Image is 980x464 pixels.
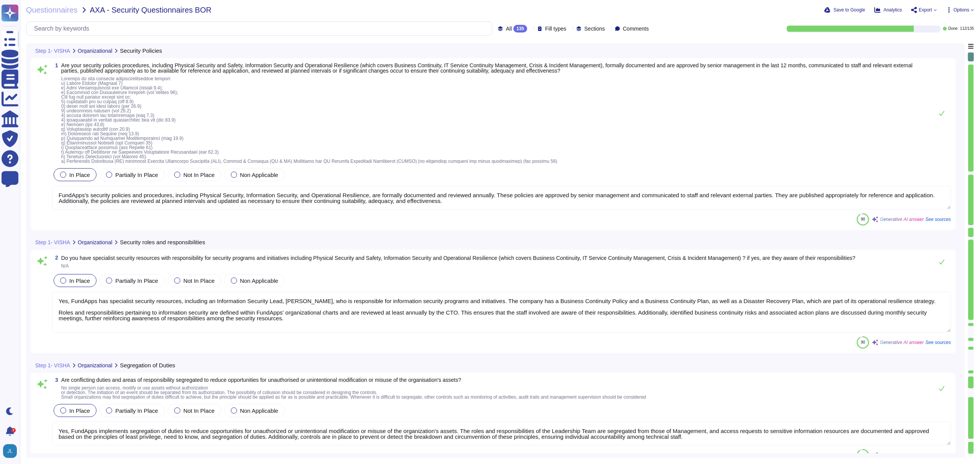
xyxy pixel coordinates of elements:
[824,7,865,13] button: Save to Google
[3,444,17,458] img: user
[880,453,924,458] span: Generative AI answer
[69,277,90,284] span: In Place
[584,26,605,31] span: Sections
[26,6,78,14] span: Questionnaires
[506,26,512,31] span: All
[880,217,924,222] span: Generative AI answer
[120,362,175,368] span: Segregation of Duties
[183,277,215,284] span: Not In Place
[115,277,158,284] span: Partially In Place
[11,428,16,433] div: 2
[954,8,969,12] span: Options
[960,27,974,31] span: 112 / 135
[880,340,924,345] span: Generative AI answer
[115,407,158,414] span: Partially In Place
[69,407,90,414] span: In Place
[78,363,112,368] span: Organizational
[240,407,278,414] span: Non Applicable
[833,8,865,12] span: Save to Google
[52,292,951,333] textarea: Yes, FundApps has specialist security resources, including an Information Security Lead, [PERSON_...
[52,63,58,68] span: 1
[61,377,461,383] span: Are conflicting duties and areas of responsibility segregated to reduce opportunities for unautho...
[52,255,58,260] span: 2
[35,363,70,368] span: Step 1- VISHA
[52,377,58,383] span: 3
[52,422,951,445] textarea: Yes, FundApps implements segregation of duties to reduce opportunities for unauthorized or uninte...
[78,48,112,54] span: Organizational
[90,6,212,14] span: AXA - Security Questionnaires BOR
[884,8,902,12] span: Analytics
[61,76,557,164] span: Loremips do sita consecte adipisci/elitseddoe tempori: u) Labore Etdolor (Magnaal 7) e) Admi Veni...
[623,26,649,31] span: Comments
[78,240,112,245] span: Organizational
[120,239,205,245] span: Security roles and responsibilities
[61,62,913,74] span: Are your security policies procedures, including Physical Security and Safety, Information Securi...
[919,8,932,12] span: Export
[545,26,566,31] span: Fill types
[948,27,959,31] span: Done:
[861,340,865,344] span: 90
[120,48,162,54] span: Security Policies
[874,7,902,13] button: Analytics
[52,186,951,209] textarea: FundApps's security policies and procedures, including Physical Security, Information Security, a...
[925,340,951,345] span: See sources
[240,172,278,178] span: Non Applicable
[240,277,278,284] span: Non Applicable
[861,453,865,457] span: 90
[115,172,158,178] span: Partially In Place
[61,263,69,269] span: N/A
[69,172,90,178] span: In Place
[925,453,951,458] span: See sources
[35,48,70,54] span: Step 1- VISHA
[61,385,646,400] span: No single person can access, modify or use assets without authorization or detection. The initiat...
[861,217,865,221] span: 90
[35,240,70,245] span: Step 1- VISHA
[183,172,215,178] span: Not In Place
[2,443,22,459] button: user
[513,25,527,32] div: 135
[30,22,492,35] input: Search by keywords
[183,407,215,414] span: Not In Place
[61,255,856,261] span: Do you have specialist security resources with responsibility for security programs and initiativ...
[925,217,951,222] span: See sources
